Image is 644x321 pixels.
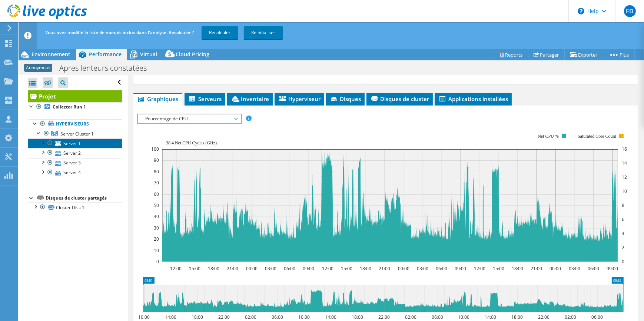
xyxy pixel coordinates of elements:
text: 06:00 [592,314,603,320]
text: 6 [622,216,624,223]
text: 50 [154,202,159,208]
text: 02:00 [245,314,257,320]
text: 22:00 [379,314,390,320]
text: 15:00 [189,265,201,272]
text: 2 [622,244,624,251]
a: Hyperviseurs [28,119,122,129]
text: 06:00 [284,265,296,272]
text: 02:00 [565,314,577,320]
a: Server 1 [28,138,122,148]
text: 90 [154,157,159,163]
text: 15:00 [341,265,353,272]
a: Reports [493,49,528,60]
text: 100 [151,146,159,152]
a: Projet [28,90,122,102]
text: 40 [154,213,159,220]
text: 18:00 [512,314,523,320]
text: 12:00 [474,265,486,272]
text: 10:00 [299,314,310,320]
a: Cluster Disk 1 [28,203,122,212]
text: 06:00 [588,265,600,272]
a: Partager [528,49,565,60]
text: 15:00 [493,265,505,272]
text: 09:00 [607,265,618,272]
text: 14 [622,160,627,166]
text: 0 [156,258,159,265]
text: 70 [154,180,159,186]
text: 18:00 [208,265,220,272]
span: Serveurs [188,95,222,103]
span: Applications installées [438,95,508,103]
text: 09:00 [303,265,315,272]
text: 60 [154,191,159,197]
text: Saturated Core Count [578,134,617,139]
a: Recalculer [202,26,238,39]
text: 09:00 [455,265,467,272]
text: 03:00 [265,265,277,272]
text: 18:00 [352,314,364,320]
text: 4 [622,230,624,237]
span: Inventaire [231,95,269,103]
a: Server 3 [28,158,122,168]
text: 80 [154,168,159,175]
text: 06:00 [272,314,283,320]
text: 21:00 [531,265,542,272]
h1: Apres lenteurs constatées [56,64,158,72]
text: 10:00 [458,314,470,320]
a: Collector Run 1 [28,102,122,112]
a: Server 4 [28,168,122,177]
text: 16 [622,146,627,152]
a: Plus [603,49,635,60]
text: 06:00 [432,314,444,320]
span: Environnement [31,51,70,58]
text: 14:00 [325,314,337,320]
text: 0 [622,258,624,265]
text: 03:00 [569,265,581,272]
span: Performance [89,51,122,58]
text: 12 [622,174,627,180]
text: 21:00 [227,265,239,272]
span: Cloud Pricing [176,51,209,58]
span: Anonymous [24,64,52,72]
text: 10 [622,188,627,194]
text: 12:00 [322,265,334,272]
text: 06:00 [436,265,448,272]
text: 14:00 [165,314,177,320]
a: Server Cluster 1 [28,129,122,138]
span: Disques [330,95,361,103]
text: 00:00 [550,265,561,272]
text: 18:00 [512,265,524,272]
span: Graphiques [137,95,178,103]
text: 02:00 [405,314,417,320]
b: Collector Run 1 [53,104,86,110]
text: 00:00 [246,265,258,272]
text: 00:00 [398,265,410,272]
text: 38.4 Net CPU Cycles (GHz) [166,140,217,146]
text: 10:00 [139,314,150,320]
text: 18:00 [360,265,372,272]
text: 12:00 [170,265,182,272]
span: Server Cluster 1 [60,131,94,137]
span: Disques de cluster [370,95,429,103]
text: 14:00 [485,314,497,320]
span: FD [624,5,636,17]
a: Réinitialiser [244,26,283,39]
div: Disques de cluster partagés [46,194,122,203]
text: 8 [622,202,624,208]
span: Virtual [140,51,157,58]
text: 22:00 [219,314,230,320]
text: 20 [154,236,159,242]
a: Server 2 [28,148,122,158]
text: 22:00 [538,314,550,320]
span: Pourcentage de CPU [142,114,237,123]
a: Exporter [564,49,603,60]
text: 10 [154,247,159,254]
span: Hyperviseur [278,95,321,103]
text: 21:00 [379,265,391,272]
text: 03:00 [417,265,429,272]
span: Vous avez modifié la liste de noeuds inclus dans l'analyse. Recalculer ? [45,29,194,36]
text: Net CPU % [538,134,559,139]
svg: \n [578,8,584,14]
text: 30 [154,225,159,231]
text: 18:00 [192,314,203,320]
